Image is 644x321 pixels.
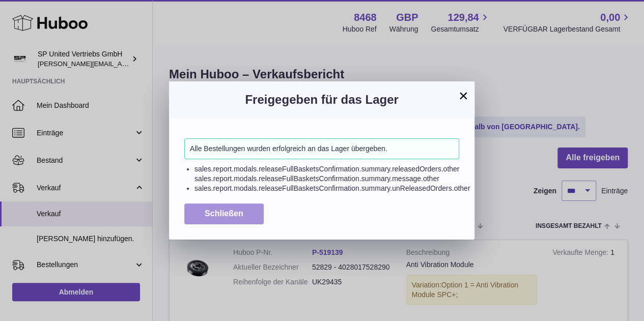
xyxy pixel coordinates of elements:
h3: Freigegeben für das Lager [184,92,459,108]
span: Schließen [205,209,243,218]
li: sales.report.modals.releaseFullBasketsConfirmation.summary.unReleasedOrders.other [194,184,459,193]
div: Alle Bestellungen wurden erfolgreich an das Lager übergeben. [184,138,459,159]
button: × [457,90,469,102]
button: Schließen [184,203,264,224]
li: sales.report.modals.releaseFullBasketsConfirmation.summary.releasedOrders.other sales.report.moda... [194,164,459,184]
